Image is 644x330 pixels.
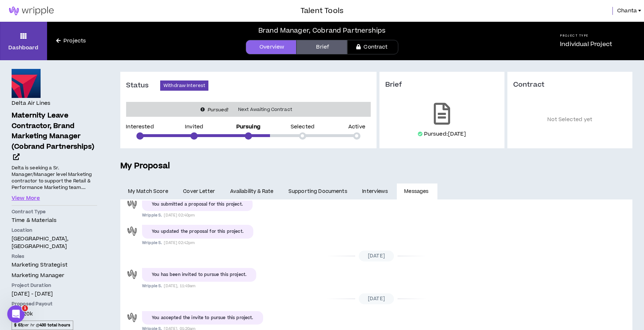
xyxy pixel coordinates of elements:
span: Wripple S. [142,283,162,289]
div: You submitted a proposal for this project. [152,201,243,208]
p: Selected [291,124,315,129]
span: [DATE], 11:49am [164,283,195,289]
p: Location [12,227,97,234]
p: [DATE] - [DATE] [12,290,97,298]
i: Pursued! [208,107,228,113]
span: 1 [22,305,28,311]
a: Maternity Leave Contractor, Brand Marketing Manager (Cobrand Partnerships) [12,111,97,163]
span: Cover Letter [183,187,215,195]
a: Overview [246,40,296,54]
span: [DATE] 02:42pm [164,240,195,246]
div: Wripple S. [126,311,138,324]
span: [DATE] [359,293,394,304]
strong: 400 total hours [40,322,70,328]
h3: Brief [385,81,499,89]
span: Marketing Manager [12,272,64,279]
h3: Contract [513,81,627,89]
a: Supporting Documents [281,183,354,199]
span: Maternity Leave Contractor, Brand Marketing Manager (Cobrand Partnerships) [12,111,94,152]
span: [DATE] [359,251,394,261]
a: Messages [397,183,438,199]
div: You updated the proposal for this project. [152,228,244,235]
a: Brief [296,40,347,54]
a: Projects [47,37,95,45]
p: Active [348,124,365,129]
p: Invited [185,124,203,129]
p: Dashboard [8,44,38,51]
h4: Delta Air Lines [12,99,50,107]
p: Pursued: [DATE] [424,131,466,138]
span: per hr @ [12,321,73,330]
div: You has been invited to pursue this project. [152,272,246,278]
p: Not Selected yet [513,100,627,140]
a: Contract [347,40,398,54]
p: Roles [12,253,97,260]
div: Wripple S. [126,268,138,281]
h3: Status [126,81,160,90]
div: Brand Manager, Cobrand Partnerships [258,26,386,36]
p: Proposed Payout [12,301,97,307]
strong: $ 63 [14,322,22,328]
p: Project Duration [12,282,97,289]
span: Next Awaiting Contract [234,106,296,113]
p: [GEOGRAPHIC_DATA], [GEOGRAPHIC_DATA] [12,235,97,250]
div: Wripple S. [126,198,138,210]
h5: My Proposal [120,160,632,172]
a: My Match Score [120,183,176,199]
a: Interviews [355,183,397,199]
iframe: Intercom live chat [7,305,25,323]
span: [DATE] 02:40pm [164,213,195,218]
div: Wripple S. [126,225,138,238]
span: Wripple S. [142,240,162,246]
p: Interested [126,124,154,129]
a: Availability & Rate [223,183,281,199]
div: You accepted the invite to pursue this project. [152,315,253,321]
p: Individual Project [560,40,612,49]
p: Delta is seeking a Sr. Manager/Manager level Marketing contractor to support the Retail & Perform... [12,164,97,191]
h3: Talent Tools [300,5,344,16]
p: Pursuing [236,124,261,129]
button: View More [12,194,40,202]
span: $25.20k [12,309,33,318]
p: Contract Type [12,209,97,215]
p: Time & Materials [12,216,97,224]
button: Withdraw Interest [160,81,208,91]
span: Chanta [617,7,637,15]
span: Wripple S. [142,213,162,218]
h5: Project Type [560,33,612,38]
span: Marketing Strategist [12,261,67,269]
